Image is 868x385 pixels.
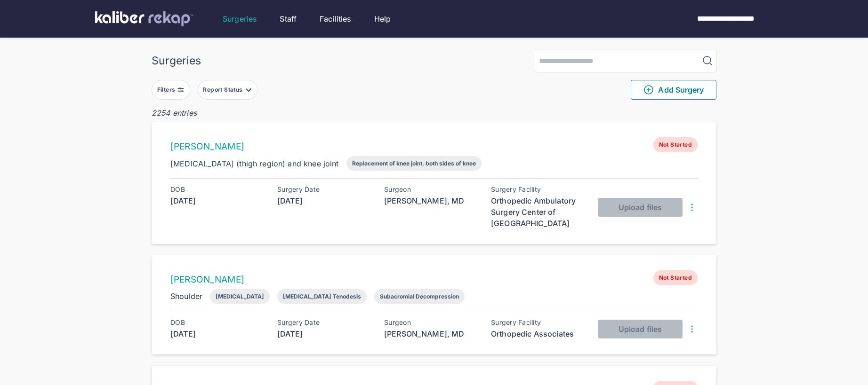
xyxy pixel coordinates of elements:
div: [PERSON_NAME], MD [384,195,478,206]
div: Orthopedic Ambulatory Surgery Center of [GEOGRAPHIC_DATA] [491,195,585,229]
button: Filters [152,80,190,100]
span: Add Surgery [643,84,704,95]
div: [DATE] [277,195,371,206]
img: PlusCircleGreen.5fd88d77.svg [643,84,654,95]
span: Upload files [619,203,662,212]
div: 2254 entries [152,107,716,118]
div: [MEDICAL_DATA] Tenodesis [283,293,361,300]
div: Surgery Facility [491,319,585,326]
div: Surgeon [384,319,478,326]
button: Upload files [598,320,683,338]
div: Surgery Facility [491,186,585,193]
div: [PERSON_NAME], MD [384,328,478,339]
div: Subacromial Decompression [380,293,459,300]
a: Staff [280,13,297,24]
span: Not Started [653,137,698,152]
div: Surgery Date [277,319,371,326]
div: Replacement of knee joint, both sides of knee [352,160,476,167]
img: kaliber labs logo [95,11,193,26]
div: Surgeries [152,54,201,67]
button: Add Surgery [631,80,716,100]
a: Help [374,13,391,24]
a: Facilities [320,13,351,24]
a: [PERSON_NAME] [170,141,244,152]
span: Upload files [619,324,662,334]
button: Report Status [198,80,257,100]
div: Surgeon [384,186,478,193]
div: [DATE] [277,328,371,339]
div: Filters [157,86,177,94]
div: DOB [170,186,265,193]
div: Report Status [203,86,244,94]
a: [PERSON_NAME] [170,274,244,285]
a: Surgeries [223,13,257,24]
div: Shoulder [170,291,202,302]
img: faders-horizontal-grey.d550dbda.svg [177,86,185,94]
img: DotsThreeVertical.31cb0eda.svg [686,202,698,213]
span: Not Started [653,270,698,285]
img: MagnifyingGlass.1dc66aab.svg [702,55,713,66]
div: [MEDICAL_DATA] [216,293,264,300]
div: DOB [170,319,265,326]
div: Surgery Date [277,186,371,193]
div: Orthopedic Associates [491,328,585,339]
div: [MEDICAL_DATA] (thigh region) and knee joint [170,158,339,169]
div: [DATE] [170,195,265,206]
img: filter-caret-down-grey.b3560631.svg [245,86,252,94]
div: [DATE] [170,328,265,339]
img: DotsThreeVertical.31cb0eda.svg [686,323,698,335]
button: Upload files [598,198,683,217]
